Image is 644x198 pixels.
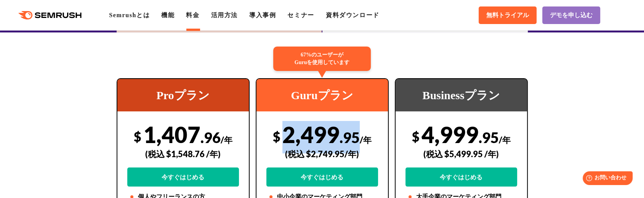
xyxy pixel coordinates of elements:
[405,121,517,187] div: 4,999
[405,167,517,187] a: 今すぐはじめる
[127,121,239,187] div: 1,407
[405,140,517,167] div: (税込 $5,499.95 /年)
[499,135,511,145] span: /年
[287,12,314,18] a: セミナー
[127,167,239,187] a: 今すぐはじめる
[200,129,221,146] span: .96
[340,129,360,146] span: .95
[266,140,378,167] div: (税込 $2,749.95/年)
[360,135,372,145] span: /年
[127,140,239,167] div: (税込 $1,548.76 /年)
[266,121,378,187] div: 2,499
[266,167,378,187] a: 今すぐはじめる
[256,79,388,111] div: Guruプラン
[273,47,371,71] div: 67%のユーザーが Guruを使用しています
[161,12,175,18] a: 機能
[550,11,593,19] span: デモを申し込む
[117,79,249,111] div: Proプラン
[211,12,238,18] a: 活用方法
[273,129,280,144] span: $
[479,129,499,146] span: .95
[486,11,529,19] span: 無料トライアル
[186,12,199,18] a: 料金
[576,168,636,190] iframe: Help widget launcher
[134,129,141,144] span: $
[542,6,600,24] a: デモを申し込む
[396,79,527,111] div: Businessプラン
[249,12,276,18] a: 導入事例
[221,135,232,145] span: /年
[109,12,150,18] a: Semrushとは
[479,6,537,24] a: 無料トライアル
[412,129,420,144] span: $
[326,12,380,18] a: 資料ダウンロード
